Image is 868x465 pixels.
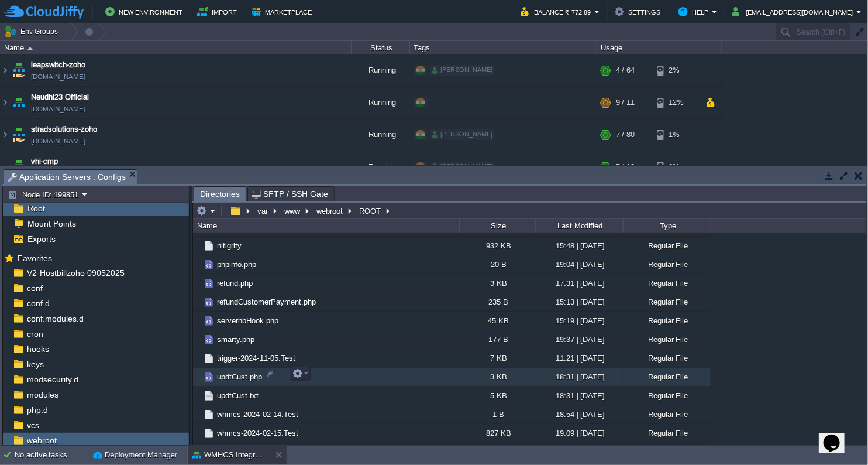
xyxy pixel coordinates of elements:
[4,23,62,40] button: Env Groups
[25,389,60,400] a: modules
[732,5,856,19] button: [EMAIL_ADDRESS][DOMAIN_NAME]
[193,368,202,386] img: AMDAwAAAACH5BAEAAAAALAAAAAABAAEAAAICRAEAOw==
[352,87,410,118] div: Running
[202,240,215,252] img: AMDAwAAAACH5BAEAAAAALAAAAAABAAEAAAICRAEAOw==
[535,237,623,255] div: 15:48 | [DATE]
[459,387,535,405] div: 5 KB
[194,219,459,232] div: Name
[215,278,254,288] span: refund.php
[535,368,623,386] div: 18:31 | [DATE]
[27,47,33,50] img: AMDAwAAAACH5BAEAAAAALAAAAAABAAEAAAICRAEAOw==
[819,418,856,453] iframe: chat widget
[25,329,45,339] a: cron
[215,353,297,363] a: trigger-2024-11-05.Test
[31,135,85,147] a: [DOMAIN_NAME]
[4,5,84,19] img: CloudJiffy
[535,330,623,348] div: 19:37 | [DATE]
[11,151,27,183] img: AMDAwAAAACH5BAEAAAAALAAAAAABAAEAAAICRAEAOw==
[25,268,126,278] a: V2-Hostbillzoho-09052025
[657,119,695,151] div: 1%
[193,387,202,405] img: AMDAwAAAACH5BAEAAAAALAAAAAABAAEAAAICRAEAOw==
[25,298,51,309] a: conf.d
[521,5,594,19] button: Balance ₹-772.89
[623,405,711,423] div: Regular File
[215,409,300,419] span: whmcs-2024-02-14.Test
[623,255,711,273] div: Regular File
[25,234,57,244] span: Exports
[25,283,44,293] a: conf
[535,293,623,311] div: 15:13 | [DATE]
[459,368,535,386] div: 3 KB
[25,405,50,415] a: php.d
[31,91,89,103] a: Neudhi23 Official
[193,405,202,423] img: AMDAwAAAACH5BAEAAAAALAAAAAABAAEAAAICRAEAOw==
[623,387,711,405] div: Regular File
[459,274,535,292] div: 3 KB
[459,349,535,367] div: 7 KB
[459,443,535,461] div: 134 KB
[202,277,215,290] img: AMDAwAAAACH5BAEAAAAALAAAAAABAAEAAAICRAEAOw==
[193,203,866,219] input: Click to enter the path
[657,54,695,86] div: 2%
[430,65,495,76] div: [PERSON_NAME]
[215,316,280,326] a: serverhbHook.php
[459,405,535,423] div: 1 B
[459,237,535,255] div: 932 KB
[25,218,78,229] a: Mount Points
[25,313,85,324] a: conf.modules.d
[215,259,258,269] a: phpinfo.php
[202,333,215,346] img: AMDAwAAAACH5BAEAAAAALAAAAAABAAEAAAICRAEAOw==
[202,296,215,309] img: AMDAwAAAACH5BAEAAAAALAAAAAABAAEAAAICRAEAOw==
[8,189,82,200] button: Node ID: 199851
[678,5,712,19] button: Help
[11,87,27,118] img: AMDAwAAAACH5BAEAAAAALAAAAAABAAEAAAICRAEAOw==
[8,170,126,184] span: Application Servers : Configs
[215,334,256,344] a: smarty.php
[459,255,535,273] div: 20 B
[357,206,384,216] button: ROOT
[215,372,264,382] a: updtCust.php
[11,54,27,86] img: AMDAwAAAACH5BAEAAAAALAAAAAABAAEAAAICRAEAOw==
[215,297,318,307] a: refundCustomerPayment.php
[193,274,202,292] img: AMDAwAAAACH5BAEAAAAALAAAAAABAAEAAAICRAEAOw==
[93,449,177,461] button: Deployment Manager
[215,241,243,251] a: nitigrity
[459,312,535,330] div: 45 KB
[31,124,97,135] span: stradsolutions-zoho
[1,41,351,54] div: Name
[459,293,535,311] div: 235 B
[193,312,202,330] img: AMDAwAAAACH5BAEAAAAALAAAAAABAAEAAAICRAEAOw==
[535,387,623,405] div: 18:31 | [DATE]
[283,206,303,216] button: www
[535,312,623,330] div: 15:19 | [DATE]
[623,368,711,386] div: Regular File
[215,391,260,401] a: updtCust.txt
[460,219,535,232] div: Size
[459,424,535,442] div: 827 KB
[31,103,85,115] a: [DOMAIN_NAME]
[202,352,215,365] img: AMDAwAAAACH5BAEAAAAALAAAAAABAAEAAAICRAEAOw==
[616,87,635,118] div: 9 / 11
[202,258,215,271] img: AMDAwAAAACH5BAEAAAAALAAAAAABAAEAAAICRAEAOw==
[535,424,623,442] div: 19:09 | [DATE]
[193,443,202,461] img: AMDAwAAAACH5BAEAAAAALAAAAAABAAEAAAICRAEAOw==
[459,330,535,348] div: 177 B
[192,449,266,461] button: WMHCS Integration
[25,344,51,354] a: hooks
[616,54,635,86] div: 4 / 64
[197,5,241,19] button: Import
[352,41,409,54] div: Status
[352,119,410,151] div: Running
[105,5,186,19] button: New Environment
[202,408,215,421] img: AMDAwAAAACH5BAEAAAAALAAAAAABAAEAAAICRAEAOw==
